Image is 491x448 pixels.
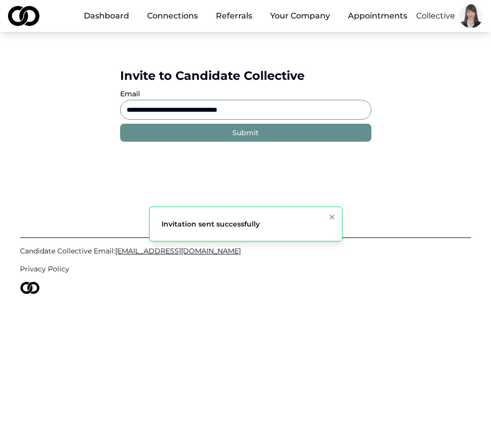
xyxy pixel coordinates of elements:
[459,4,483,28] img: 51457996-7adf-4995-be40-a9f8ac946256-Picture1-profile_picture.jpg
[20,264,471,274] a: Privacy Policy
[232,128,259,138] div: Submit
[115,246,241,255] span: [EMAIL_ADDRESS][DOMAIN_NAME]
[20,246,471,256] a: Candidate Collective Email:[EMAIL_ADDRESS][DOMAIN_NAME]
[20,282,40,294] img: logo
[139,6,206,26] a: Connections
[76,6,137,26] a: Dashboard
[120,124,371,142] button: Submit
[262,6,338,26] button: Your Company
[76,6,415,26] nav: Main
[208,6,260,26] a: Referrals
[8,6,39,26] img: logo
[120,68,371,84] div: Invite to Candidate Collective
[120,89,140,98] label: Email
[340,6,415,26] a: Appointments
[162,219,260,229] div: Invitation sent successfully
